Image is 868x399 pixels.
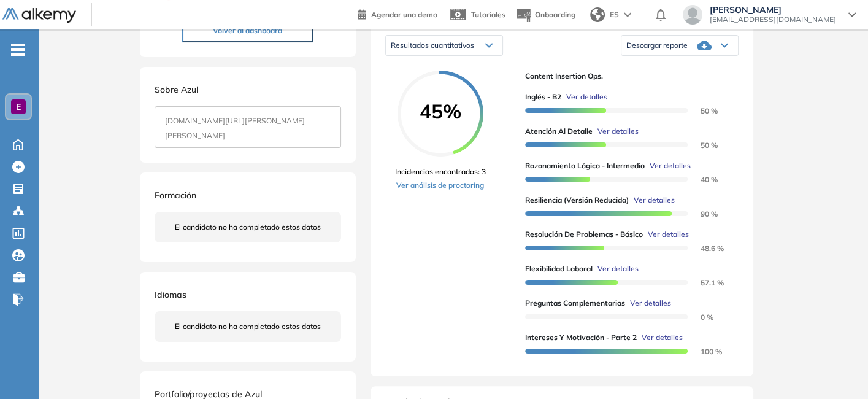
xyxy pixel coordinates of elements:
button: Onboarding [515,2,575,28]
span: El candidato no ha completado estos datos [175,222,321,233]
img: world [590,7,605,22]
span: Ver detalles [650,160,691,171]
span: Ver detalles [648,229,689,240]
span: Incidencias encontradas: 3 [395,166,486,177]
button: Volver al dashboard [182,19,313,42]
span: 50 % [686,106,718,115]
span: El candidato no ha completado estos datos [175,321,321,332]
span: Ver detalles [597,126,639,137]
button: Ver detalles [593,263,639,274]
span: Inglés - B2 [525,91,561,103]
button: Ver detalles [625,298,671,309]
a: Agendar una demo [358,6,437,21]
span: Intereses y Motivación - Parte 2 [525,332,637,343]
span: Ver detalles [630,298,671,309]
span: ES [610,9,619,20]
a: Ver análisis de proctoring [395,180,486,191]
span: [PERSON_NAME] [710,5,836,15]
span: 45% [398,101,483,121]
span: [EMAIL_ADDRESS][DOMAIN_NAME] [710,15,836,25]
span: Ver detalles [597,263,639,274]
span: 40 % [686,175,718,184]
span: 90 % [686,209,718,219]
span: 50 % [686,141,718,150]
span: Agendar una demo [371,10,437,19]
span: Ver detalles [566,91,607,103]
span: 0 % [686,312,713,322]
span: Content Insertion Ops. [525,71,729,82]
span: E [16,102,21,112]
button: Ver detalles [645,160,691,171]
button: Ver detalles [629,195,675,206]
span: 57.1 % [686,278,724,287]
span: Formación [155,190,196,201]
i: - [11,48,25,51]
span: Ver detalles [642,332,683,343]
span: Idiomas [155,289,186,300]
span: Onboarding [535,10,575,19]
img: Logo [2,8,76,23]
img: arrow [624,12,631,17]
button: Ver detalles [593,126,639,137]
span: Tutoriales [471,10,505,19]
span: 100 % [686,347,722,356]
span: Resolución de problemas - Básico [525,229,643,240]
span: Resultados cuantitativos [391,41,474,50]
span: Preguntas complementarias [525,298,625,309]
button: Ver detalles [561,91,607,103]
span: Resiliencia (versión reducida) [525,195,629,206]
button: Ver detalles [643,229,689,240]
span: Flexibilidad Laboral [525,263,593,274]
button: Ver detalles [637,332,683,343]
span: [DOMAIN_NAME][URL][PERSON_NAME][PERSON_NAME] [165,116,305,140]
span: Atención al detalle [525,126,593,137]
span: 48.6 % [686,244,724,253]
span: Ver detalles [634,195,675,206]
span: Descargar reporte [626,41,688,50]
span: Razonamiento Lógico - Intermedio [525,160,645,171]
span: Sobre Azul [155,84,198,95]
